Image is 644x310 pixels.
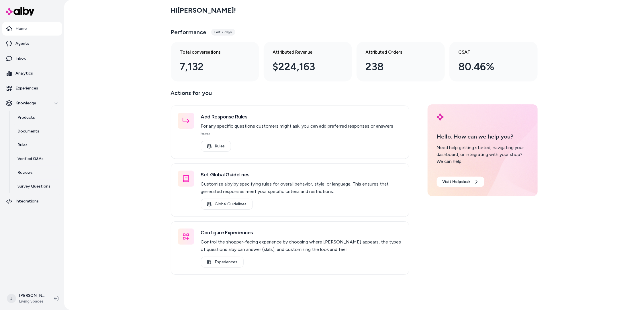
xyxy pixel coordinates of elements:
[171,6,236,15] h2: Hi [PERSON_NAME] !
[437,114,444,120] img: alby Logo
[437,132,528,141] p: Hello. How can we help you?
[437,144,528,165] div: Need help getting started, navigating your dashboard, or integrating with your shop? We can help.
[17,115,35,120] p: Products
[171,88,409,102] p: Actions for you
[201,257,244,268] a: Experiences
[2,194,62,208] a: Integrations
[2,81,62,95] a: Experiences
[6,7,34,15] img: alby Logo
[12,124,62,138] a: Documents
[15,100,36,106] p: Knowledge
[201,171,402,179] h3: Set Global Guidelines
[449,42,538,81] a: CSAT 80.46%
[437,177,484,187] a: Visit Helpdesk
[3,289,49,308] button: J[PERSON_NAME]Living Spaces
[201,238,402,253] p: Control the shopper-facing experience by choosing where [PERSON_NAME] appears, the types of quest...
[2,52,62,65] a: Inbox
[201,113,402,121] h3: Add Response Rules
[201,229,402,237] h3: Configure Experiences
[459,59,519,75] div: 80.46%
[459,49,519,56] h3: CSAT
[17,142,28,148] p: Rules
[19,299,45,304] span: Living Spaces
[7,294,16,303] span: J
[2,67,62,80] a: Analytics
[12,111,62,124] a: Products
[15,85,38,91] p: Experiences
[15,41,29,46] p: Agents
[12,166,62,180] a: Reviews
[15,26,27,32] p: Home
[2,37,62,50] a: Agents
[211,29,235,36] div: Last 7 days
[12,152,62,166] a: Verified Q&As
[2,22,62,36] a: Home
[366,59,426,75] div: 238
[12,180,62,193] a: Survey Questions
[201,180,402,195] p: Customize alby by specifying rules for overall behavior, style, or language. This ensures that ge...
[180,59,241,75] div: 7,132
[201,122,402,137] p: For any specific questions customers might ask, you can add preferred responses or answers here.
[19,293,45,299] p: [PERSON_NAME]
[201,199,253,210] a: Global Guidelines
[2,96,62,110] button: Knowledge
[17,184,50,189] p: Survey Questions
[15,56,26,61] p: Inbox
[17,156,44,162] p: Verified Q&As
[17,128,39,134] p: Documents
[366,49,426,56] h3: Attributed Orders
[171,42,259,81] a: Total conversations 7,132
[264,42,352,81] a: Attributed Revenue $224,163
[15,198,39,204] p: Integrations
[17,170,33,176] p: Reviews
[273,59,334,75] div: $224,163
[201,141,231,152] a: Rules
[12,138,62,152] a: Rules
[15,71,33,76] p: Analytics
[273,49,334,56] h3: Attributed Revenue
[357,42,445,81] a: Attributed Orders 238
[180,49,241,56] h3: Total conversations
[171,28,207,36] h3: Performance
